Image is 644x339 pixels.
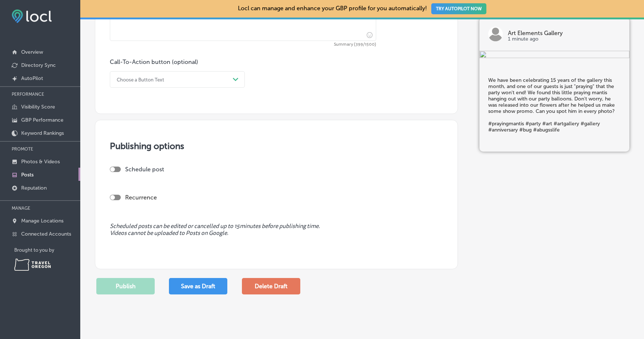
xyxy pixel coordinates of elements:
[110,223,443,237] span: Scheduled posts can be edited or cancelled up to 15 minutes before publishing time. Videos cannot...
[431,3,486,14] button: TRY AUTOPILOT NOW
[169,278,227,294] button: Save as Draft
[12,9,52,23] img: fda3e92497d09a02dc62c9cd864e3231.png
[21,49,43,55] p: Overview
[508,30,621,36] p: Art Elements Gallery
[125,166,164,173] label: Schedule post
[21,130,64,136] p: Keyword Rankings
[21,117,63,123] p: GBP Performance
[96,278,155,294] button: Publish
[14,259,51,271] img: Travel Oregon
[21,159,60,165] p: Photos & Videos
[117,77,164,82] div: Choose a Button Text
[508,36,621,42] p: 1 minute ago
[110,42,376,47] span: Summary (399/1500)
[21,62,56,68] p: Directory Sync
[110,141,443,151] h3: Publishing options
[21,75,43,81] p: AutoPilot
[14,247,80,253] p: Brought to you by
[21,218,63,224] p: Manage Locations
[21,231,71,237] p: Connected Accounts
[21,104,55,110] p: Visibility Score
[21,185,47,191] p: Reputation
[125,194,157,201] label: Recurrence
[21,172,34,178] p: Posts
[488,27,503,41] img: logo
[363,30,373,39] span: Insert emoji
[488,77,621,133] h5: We have been celebrating 15 years of the gallery this month, and one of our guests is just "prayi...
[479,51,629,60] img: 57c560f8-5e69-4c0a-aabc-750bb5408b3c
[242,278,300,294] button: Delete Draft
[110,58,198,65] label: Call-To-Action button (optional)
